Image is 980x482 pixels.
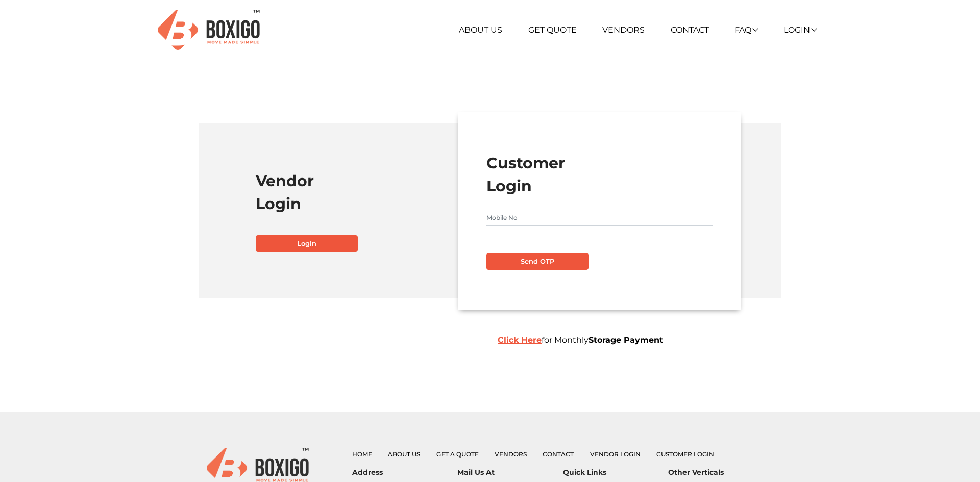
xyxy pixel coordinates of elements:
h6: Mail Us At [457,468,562,477]
a: Click Here [498,335,542,345]
a: Vendors [602,25,645,35]
a: Contact [543,450,574,458]
a: Customer Login [656,450,714,458]
img: Boxigo [158,10,260,50]
a: FAQ [734,25,757,35]
a: Home [352,450,372,458]
a: About Us [459,25,502,35]
h6: Quick Links [563,468,668,477]
a: Login [256,235,358,252]
input: Mobile No [486,210,713,226]
a: Login [783,25,816,35]
button: Send OTP [486,253,589,270]
h1: Vendor Login [256,169,482,215]
a: Get Quote [528,25,577,35]
a: Contact [671,25,709,35]
a: Vendors [495,450,527,458]
b: Storage Payment [589,335,663,345]
h6: Other Verticals [668,468,773,477]
div: for Monthly [490,334,781,346]
a: Vendor Login [590,450,641,458]
h1: Customer Login [486,151,713,197]
a: Get a Quote [436,450,479,458]
h6: Address [352,468,457,477]
a: About Us [388,450,420,458]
